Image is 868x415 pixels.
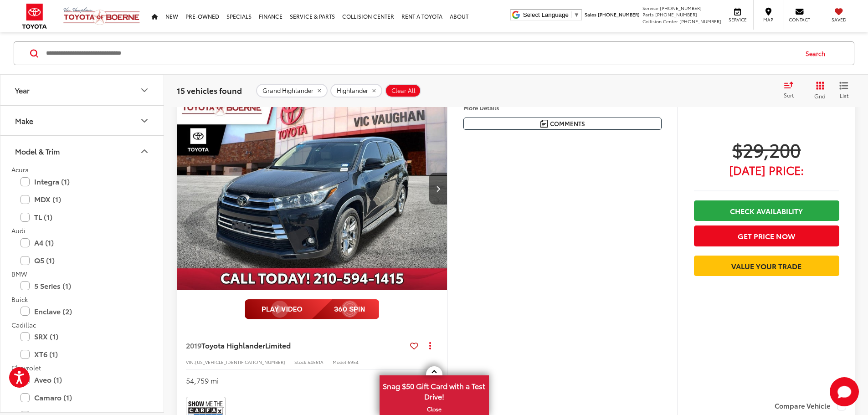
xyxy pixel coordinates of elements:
img: Comments [540,120,548,128]
img: Vic Vaughan Toyota of Boerne [63,7,140,26]
a: Check Availability [694,200,839,221]
label: XT6 (1) [21,346,144,362]
div: Year [139,85,150,96]
label: Enclave (2) [21,303,144,319]
label: Camaro (1) [21,389,144,405]
label: A4 (1) [21,235,144,251]
button: MakeMake [0,106,164,135]
button: Next image [429,173,447,205]
label: Q5 (1) [21,252,144,268]
div: 2019 Toyota Highlander Limited 0 [176,87,448,290]
label: 5 Series (1) [21,277,144,293]
span: 6954 [348,359,359,365]
span: $29,200 [694,138,839,161]
button: Actions [422,338,438,354]
span: Buick [11,294,28,303]
span: Parts [642,11,654,18]
span: Snag $50 Gift Card with a Test Drive! [380,376,488,404]
label: Aveo (1) [21,372,144,388]
span: [US_VEHICLE_IDENTIFICATION_NUMBER] [195,359,285,365]
span: Sort [784,91,794,99]
div: Model & Trim [139,146,150,157]
div: Make [139,115,150,126]
span: 15 vehicles found [177,84,242,95]
span: Collision Center [642,18,678,25]
a: 2019Toyota HighlanderLimited [186,340,406,350]
span: [PHONE_NUMBER] [655,11,697,18]
button: remove Highlander [330,83,382,97]
span: Saved [829,16,849,23]
div: 54,759 mi [186,375,219,386]
button: Grid View [804,81,832,99]
span: Audi [11,226,26,235]
span: Select Language [523,11,569,18]
span: Cadillac [11,320,36,329]
span: Service [642,5,658,11]
span: Acura [11,165,29,174]
span: ▼ [574,11,580,18]
span: [PHONE_NUMBER] [679,18,721,25]
img: 2019 Toyota Highlander Limited [176,87,448,291]
span: ​ [571,11,571,18]
div: Model & Trim [15,147,60,155]
span: Contact [789,16,810,23]
span: Clear All [391,87,416,94]
span: Model: [333,359,348,365]
span: Map [758,16,778,23]
button: remove Grand%20Highlander [256,83,328,97]
a: 2019 Toyota Highlander Limited2019 Toyota Highlander Limited2019 Toyota Highlander Limited2019 To... [176,87,448,290]
label: TL (1) [21,209,144,225]
input: Search by Make, Model, or Keyword [45,42,797,64]
span: VIN: [186,359,195,365]
button: Search [797,42,838,65]
span: [DATE] Price: [694,165,839,174]
img: full motion video [245,299,379,319]
svg: Start Chat [830,377,859,406]
label: Integra (1) [21,174,144,190]
button: Clear All [385,83,421,97]
h4: More Details [463,104,662,111]
a: Value Your Trade [694,256,839,276]
span: Chevrolet [11,363,41,372]
span: Comments [550,119,585,128]
div: Year [15,86,30,94]
span: List [839,91,848,99]
span: Grid [814,92,826,99]
div: Make [15,116,33,125]
a: Select Language​ [523,11,580,18]
span: Grand Highlander [262,87,313,94]
span: BMW [11,269,27,278]
button: Get Price Now [694,225,839,246]
span: [PHONE_NUMBER] [598,11,640,18]
span: Sales [585,11,596,18]
button: Select sort value [779,81,804,99]
span: [PHONE_NUMBER] [660,5,702,11]
button: Model & TrimModel & Trim [0,136,164,166]
label: Compare Vehicle [775,401,846,410]
span: Limited [265,340,291,350]
span: 2019 [186,340,201,350]
span: Stock: [294,359,308,365]
button: YearYear [0,75,164,105]
span: dropdown dots [429,342,431,349]
label: MDX (1) [21,191,144,207]
span: Toyota Highlander [201,340,265,350]
button: Comments [463,118,662,130]
button: List View [832,81,855,99]
span: Service [727,16,748,23]
span: Highlander [337,87,368,94]
span: 54561A [308,359,324,365]
button: Toggle Chat Window [830,377,859,406]
label: SRX (1) [21,328,144,344]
